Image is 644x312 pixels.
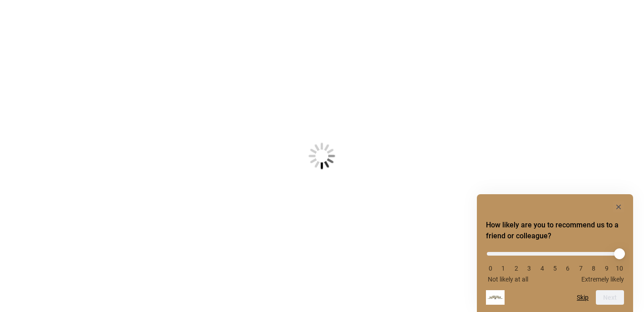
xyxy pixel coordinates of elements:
span: Extremely likely [581,276,624,283]
h2: How likely are you to recommend us to a friend or colleague? Select an option from 0 to 10, with ... [486,220,624,242]
button: Next question [596,290,624,305]
div: How likely are you to recommend us to a friend or colleague? Select an option from 0 to 10, with ... [486,201,624,305]
div: How likely are you to recommend us to a friend or colleague? Select an option from 0 to 10, with ... [486,245,624,283]
button: Hide survey [613,201,624,212]
li: 3 [525,265,534,272]
li: 9 [602,265,611,272]
li: 4 [538,265,547,272]
li: 5 [550,265,560,272]
li: 2 [512,265,521,272]
li: 0 [486,265,495,272]
li: 7 [576,265,585,272]
span: Not likely at all [488,276,528,283]
img: Loading [264,98,380,214]
li: 6 [563,265,572,272]
li: 8 [589,265,598,272]
li: 1 [499,265,508,272]
li: 10 [615,265,624,272]
button: Skip [577,294,589,301]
